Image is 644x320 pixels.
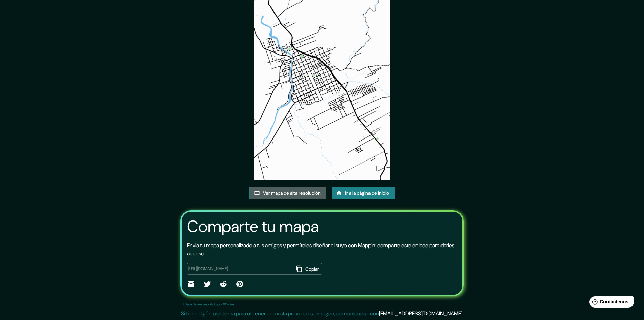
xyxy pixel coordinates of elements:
font: . [462,310,463,317]
a: [EMAIL_ADDRESS][DOMAIN_NAME] [379,310,462,317]
font: Envía tu mapa personalizado a tus amigos y permíteles diseñar el suyo con Mappin: comparte este e... [187,242,454,257]
a: Ver mapa de alta resolución [249,187,326,199]
font: Enlace de mapas válido por 60 días. [183,302,235,306]
a: Ir a la página de inicio [332,187,395,199]
button: Copiar [294,263,322,275]
font: Si tiene algún problema para obtener una vista previa de su imagen, comuníquese con [181,310,379,317]
iframe: Lanzador de widgets de ayuda [584,294,637,313]
font: Copiar [305,266,319,272]
font: Ir a la página de inicio [345,190,389,196]
font: Comparte tu mapa [187,216,319,237]
font: Ver mapa de alta resolución [263,190,321,196]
